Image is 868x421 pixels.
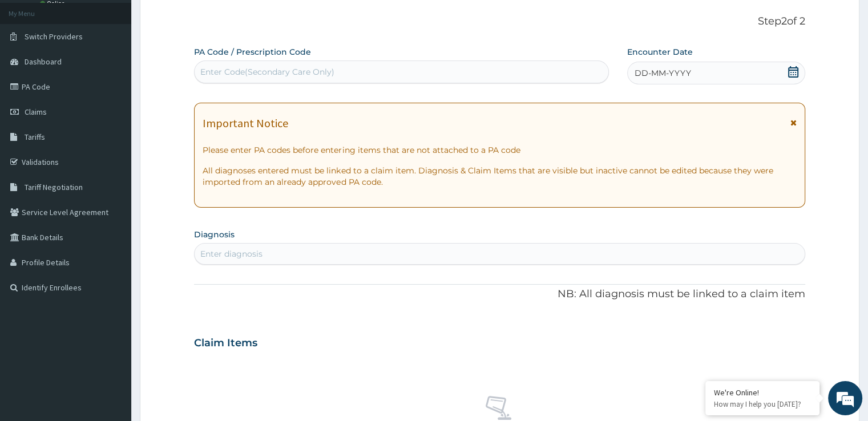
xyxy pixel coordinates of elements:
[187,6,215,33] div: Minimize live chat window
[194,46,311,58] label: PA Code / Prescription Code
[25,182,83,192] span: Tariff Negotiation
[203,165,796,188] p: All diagnoses entered must be linked to a claim item. Diagnosis & Claim Items that are visible bu...
[635,67,691,79] span: DD-MM-YYYY
[714,399,811,409] p: How may I help you today?
[25,107,47,117] span: Claims
[203,117,288,129] h1: Important Notice
[194,15,805,28] p: Step 2 of 2
[66,133,158,249] span: We're online!
[627,46,693,58] label: Encounter Date
[25,31,83,42] span: Switch Providers
[21,57,46,86] img: d_794563401_company_1708531726252_794563401
[203,144,796,156] p: Please enter PA codes before entering items that are not attached to a PA code
[194,287,805,302] p: NB: All diagnosis must be linked to a claim item
[6,291,217,331] textarea: Type your message and hit 'Enter'
[25,132,45,142] span: Tariffs
[194,229,235,240] label: Diagnosis
[714,387,811,398] div: We're Online!
[200,66,334,78] div: Enter Code(Secondary Care Only)
[200,248,263,260] div: Enter diagnosis
[59,64,192,79] div: Chat with us now
[194,337,257,350] h3: Claim Items
[25,56,62,67] span: Dashboard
